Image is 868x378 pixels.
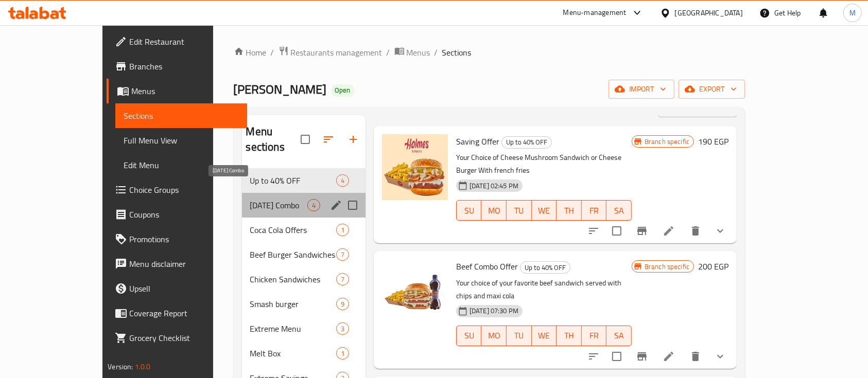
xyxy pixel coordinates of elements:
span: Up to 40% OFF [250,174,336,187]
span: 7 [337,250,349,260]
span: Edit Restaurant [129,35,239,48]
span: Coverage Report [129,307,239,319]
span: Beef Burger Sandwiches [250,248,336,261]
span: Menus [131,85,239,97]
button: delete [683,344,708,369]
span: Branches [129,60,239,73]
li: / [435,46,438,59]
a: Edit Restaurant [107,29,248,54]
span: Choice Groups [129,184,239,196]
span: TU [511,328,528,343]
button: SA [606,326,632,346]
span: Melt Box [250,347,336,359]
span: Sections [442,46,472,59]
button: edit [328,197,344,213]
div: items [336,174,349,187]
span: WE [536,328,553,343]
span: [DATE] 07:30 PM [465,306,523,316]
span: Upsell [129,282,239,295]
h2: Menu sections [246,124,301,155]
span: 4 [308,201,320,210]
a: Menus [394,46,430,59]
span: Grocery Checklist [129,332,239,344]
span: Select to update [606,346,628,367]
span: M [849,7,856,19]
span: SA [611,203,628,218]
button: MO [481,200,507,221]
button: Branch-specific-item [630,219,654,243]
span: FR [586,328,603,343]
h2: Menu items [374,86,426,117]
a: Menus [107,79,248,103]
div: Coca Cola Offers1 [242,218,366,242]
div: Chicken Sandwiches7 [242,267,366,292]
span: Coca Cola Offers [250,224,336,236]
a: Upsell [107,276,248,301]
span: 3 [337,324,349,334]
a: Coverage Report [107,301,248,326]
a: Choice Groups [107,177,248,202]
span: Saving Offer [456,134,499,149]
span: FR [586,203,603,218]
span: MO [485,328,502,343]
div: Chicken Sandwiches [250,273,336,285]
button: Branch-specific-item [630,344,654,369]
p: Your choice of your favorite beef sandwich served with chips and maxi cola [456,277,632,302]
a: Edit Menu [115,153,248,177]
a: Edit menu item [663,225,675,237]
button: delete [683,219,708,243]
span: Branch specific [640,262,693,272]
span: SU [461,328,477,343]
div: Menu-management [563,7,627,19]
span: SU [461,203,477,218]
button: SU [456,326,481,346]
span: Restaurants management [291,46,383,59]
svg: Show Choices [714,225,726,237]
span: TU [511,203,528,218]
span: [DATE] 02:45 PM [465,181,523,191]
nav: breadcrumb [234,46,745,59]
button: SA [606,200,632,221]
div: Extreme Menu [250,322,336,335]
button: SU [456,200,481,221]
span: TH [561,203,578,218]
a: Full Menu View [115,128,248,153]
span: Smash burger [250,298,336,310]
a: Home [234,46,267,59]
span: Select all sections [294,129,316,150]
div: items [336,273,349,285]
div: Open [331,84,355,97]
div: items [336,347,349,359]
button: import [609,80,674,99]
h6: 190 EGP [698,134,728,149]
a: Coupons [107,202,248,227]
span: Full Menu View [124,134,239,147]
span: Select to update [606,220,628,242]
svg: Show Choices [714,350,726,363]
button: show more [708,219,733,243]
div: items [336,322,349,335]
button: Add section [341,127,366,152]
a: Sections [115,103,248,128]
a: Edit menu item [663,350,675,363]
span: [DATE] Combo [250,199,307,211]
span: TH [561,328,578,343]
li: / [387,46,390,59]
a: Promotions [107,227,248,251]
div: Up to 40% OFF [520,261,570,274]
button: FR [582,200,607,221]
div: [DATE] Combo4edit [242,193,366,218]
div: Up to 40% OFF [501,136,552,149]
span: Branch specific [640,137,693,147]
button: WE [532,200,557,221]
div: Smash burger9 [242,292,366,316]
span: Up to 40% OFF [520,262,570,274]
span: Beef Combo Offer [456,259,518,274]
span: Menus [407,46,430,59]
span: 4 [337,176,349,186]
h6: 200 EGP [698,259,728,274]
span: [PERSON_NAME] [234,78,327,101]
